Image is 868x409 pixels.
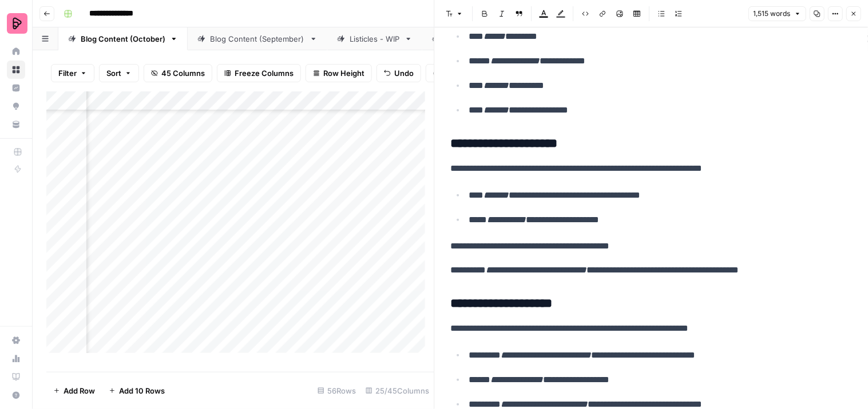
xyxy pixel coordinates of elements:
a: Blog Content (August) [422,27,548,50]
a: Your Data [7,115,25,134]
button: Freeze Columns [217,64,301,82]
a: Insights [7,79,25,97]
span: Add Row [64,385,95,396]
span: Row Height [323,67,364,79]
span: Freeze Columns [235,67,294,79]
button: Filter [51,64,94,82]
button: Undo [376,64,421,82]
span: Filter [58,67,77,79]
a: Browse [7,61,25,79]
img: Preply Logo [7,13,27,34]
a: Listicles - WIP [327,27,422,50]
span: Undo [394,67,414,79]
div: 56 Rows [313,382,361,400]
a: Blog Content (October) [58,27,188,50]
a: Opportunities [7,97,25,115]
span: 1,515 words [754,9,791,19]
a: Blog Content (September) [188,27,327,50]
div: 25/45 Columns [361,382,434,400]
span: 45 Columns [161,67,205,79]
a: Usage [7,350,25,368]
button: Row Height [306,64,372,82]
button: Help + Support [7,386,25,404]
a: Settings [7,331,25,350]
a: Learning Hub [7,368,25,386]
button: Add 10 Rows [102,382,172,400]
span: Add 10 Rows [119,385,165,396]
div: Blog Content (September) [210,33,305,45]
a: Home [7,42,25,61]
span: Sort [106,67,121,79]
button: Workspace: Preply [7,9,25,38]
button: Add Row [46,382,102,400]
button: Sort [99,64,139,82]
button: 45 Columns [144,64,212,82]
div: Blog Content (October) [81,33,165,45]
div: Listicles - WIP [350,33,400,45]
button: 1,515 words [748,6,806,21]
